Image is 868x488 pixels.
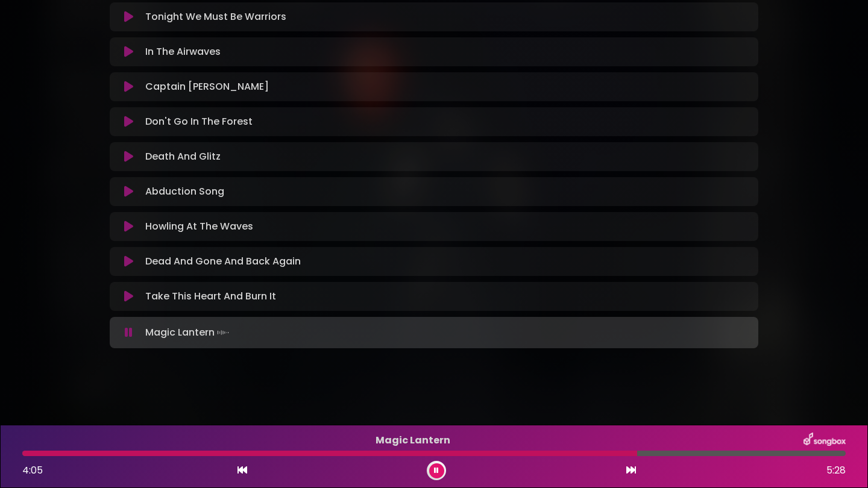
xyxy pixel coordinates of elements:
p: Captain [PERSON_NAME] [145,80,751,94]
p: In The Airwaves [145,45,751,59]
p: Dead And Gone And Back Again [145,254,751,269]
p: Don't Go In The Forest [145,114,751,129]
img: waveform4.gif [215,324,231,341]
p: Abduction Song [145,184,751,199]
p: Magic Lantern [145,324,751,341]
p: Take This Heart And Burn It [145,289,751,304]
p: Howling At The Waves [145,219,751,234]
p: Tonight We Must Be Warriors [145,10,751,24]
p: Death And Glitz [145,149,751,164]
